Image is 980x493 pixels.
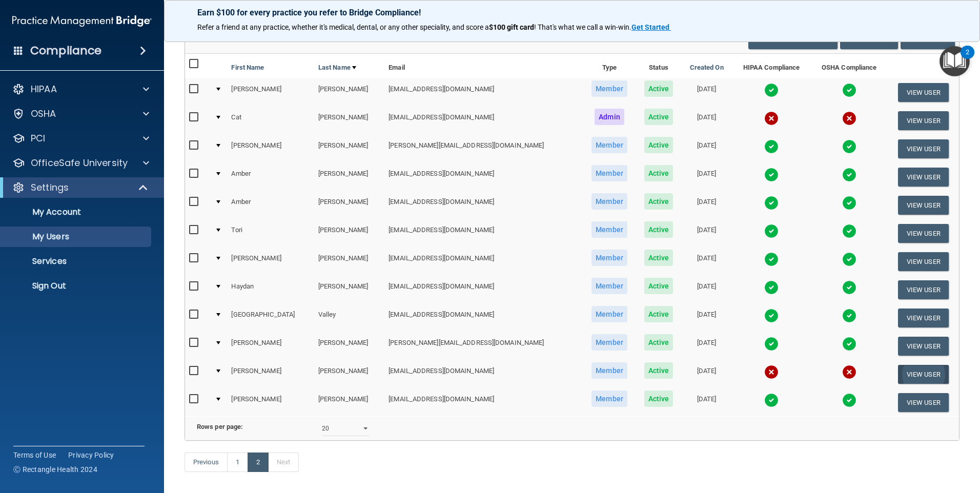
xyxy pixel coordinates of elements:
td: [PERSON_NAME] [227,248,314,276]
span: Active [644,221,673,238]
span: Member [591,165,627,181]
img: tick.e7d51cea.svg [764,168,779,182]
span: Active [644,137,673,153]
td: [DATE] [681,276,732,304]
td: [PERSON_NAME] [227,135,314,163]
span: Ⓒ Rectangle Health 2024 [13,464,97,475]
td: [DATE] [681,135,732,163]
td: [EMAIL_ADDRESS][DOMAIN_NAME] [384,276,583,304]
button: View User [898,224,949,243]
p: OfficeSafe University [31,157,128,169]
td: Amber [227,163,314,191]
img: cross.ca9f0e7f.svg [842,365,856,379]
img: PMB logo [12,11,152,31]
td: [PERSON_NAME] [314,276,384,304]
th: OSHA Compliance [811,54,888,78]
td: [EMAIL_ADDRESS][DOMAIN_NAME] [384,163,583,191]
td: [DATE] [681,388,732,416]
td: [DATE] [681,360,732,388]
span: Member [591,362,627,379]
td: [DATE] [681,163,732,191]
span: Active [644,362,673,379]
img: tick.e7d51cea.svg [842,224,856,238]
td: [PERSON_NAME] [314,107,384,135]
td: [PERSON_NAME] [227,388,314,416]
td: [EMAIL_ADDRESS][DOMAIN_NAME] [384,248,583,276]
span: Active [644,306,673,322]
span: Member [591,334,627,351]
h4: Compliance [30,44,101,58]
img: tick.e7d51cea.svg [764,83,779,97]
td: [DATE] [681,191,732,219]
img: tick.e7d51cea.svg [842,280,856,295]
img: tick.e7d51cea.svg [842,309,856,323]
button: View User [898,111,949,130]
span: Refer a friend at any practice, whether it's medical, dental, or any other speciality, and score a [197,23,489,31]
td: Haydan [227,276,314,304]
td: [PERSON_NAME] [227,332,314,360]
strong: Get Started [631,23,669,31]
span: Member [591,391,627,407]
img: tick.e7d51cea.svg [764,337,779,351]
td: [DATE] [681,332,732,360]
p: Settings [31,181,69,194]
span: Active [644,334,673,351]
td: Amber [227,191,314,219]
button: View User [898,337,949,356]
td: [PERSON_NAME] [227,360,314,388]
span: Active [644,165,673,181]
span: Member [591,278,627,294]
img: tick.e7d51cea.svg [764,280,779,295]
a: Get Started [631,23,671,31]
img: tick.e7d51cea.svg [764,196,779,210]
td: [EMAIL_ADDRESS][DOMAIN_NAME] [384,78,583,107]
td: [PERSON_NAME] [314,135,384,163]
p: HIPAA [31,83,57,95]
img: tick.e7d51cea.svg [764,393,779,407]
td: [EMAIL_ADDRESS][DOMAIN_NAME] [384,107,583,135]
td: [EMAIL_ADDRESS][DOMAIN_NAME] [384,360,583,388]
p: OSHA [31,108,56,120]
p: My Users [7,232,147,242]
a: 2 [248,453,269,472]
th: Type [583,54,636,78]
a: OfficeSafe University [12,157,149,169]
a: Settings [12,181,149,194]
td: Tori [227,219,314,248]
span: ! That's what we call a win-win. [534,23,631,31]
span: Member [591,137,627,153]
a: 1 [227,453,248,472]
span: Active [644,80,673,97]
td: [PERSON_NAME] [314,388,384,416]
a: First Name [231,61,264,74]
td: [DATE] [681,248,732,276]
a: Privacy Policy [68,450,114,460]
a: Last Name [318,61,356,74]
span: Admin [595,109,624,125]
img: tick.e7d51cea.svg [842,337,856,351]
td: [PERSON_NAME][EMAIL_ADDRESS][DOMAIN_NAME] [384,135,583,163]
button: View User [898,168,949,187]
td: [PERSON_NAME] [314,163,384,191]
td: [PERSON_NAME] [314,78,384,107]
b: Rows per page: [197,423,243,430]
img: tick.e7d51cea.svg [842,83,856,97]
td: [PERSON_NAME] [314,248,384,276]
button: View User [898,309,949,327]
td: [DATE] [681,304,732,332]
img: tick.e7d51cea.svg [842,393,856,407]
button: View User [898,280,949,299]
td: [PERSON_NAME] [314,191,384,219]
p: Earn $100 for every practice you refer to Bridge Compliance! [197,8,947,17]
td: [PERSON_NAME] [314,332,384,360]
a: OSHA [12,108,149,120]
td: [DATE] [681,107,732,135]
a: Created On [690,61,724,74]
img: tick.e7d51cea.svg [842,168,856,182]
span: Active [644,250,673,266]
p: Services [7,256,147,266]
th: Email [384,54,583,78]
img: tick.e7d51cea.svg [842,252,856,266]
button: View User [898,139,949,158]
span: Member [591,193,627,210]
